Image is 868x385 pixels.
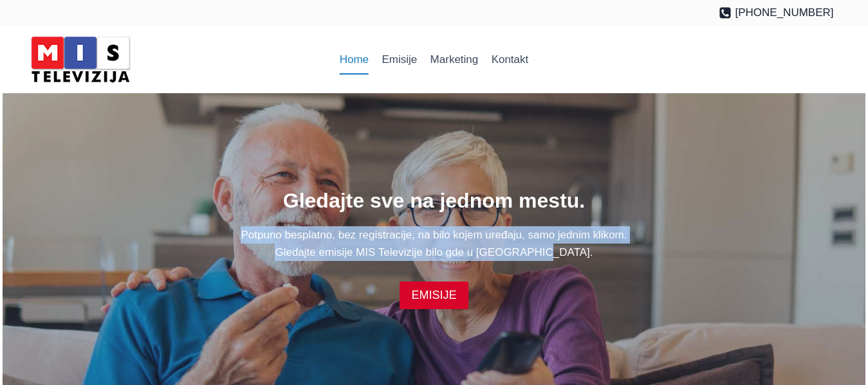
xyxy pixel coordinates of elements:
a: Marketing [423,44,485,75]
a: Home [333,44,376,75]
img: MIS Television [26,32,135,87]
a: Kontakt [485,44,535,75]
a: EMISIJE [400,282,468,309]
a: Emisije [375,44,423,75]
nav: Primary [333,44,535,75]
a: [PHONE_NUMBER] [719,4,834,21]
span: [PHONE_NUMBER] [735,4,833,21]
h1: Gledajte sve na jednom mestu. [35,185,834,216]
p: Potpuno besplatno, bez registracije, na bilo kojem uređaju, samo jednim klikom. Gledajte emisije ... [35,226,834,261]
